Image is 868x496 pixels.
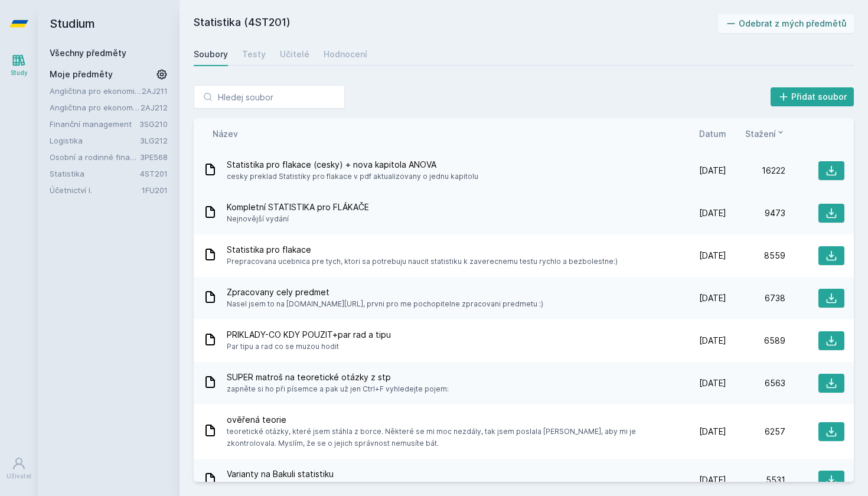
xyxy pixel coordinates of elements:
span: Prepracovana ucebnica pre tych, ktori sa potrebuju naucit statistiku k zaverecnemu testu rychlo a... [227,256,618,267]
span: Všechno co potřebujete [227,480,334,492]
button: Datum [699,128,726,140]
span: SUPER matroš na teoretické otázky z stp [227,371,449,383]
span: [DATE] [699,207,726,219]
span: [DATE] [699,426,726,438]
button: Název [213,128,238,140]
span: [DATE] [699,474,726,486]
span: Zpracovany cely predmet [227,286,543,298]
a: Hodnocení [324,43,367,66]
a: 4ST201 [140,169,168,178]
span: zapněte si ho při písemce a pak už jen Ctrl+F vyhledejte pojem: [227,383,449,395]
input: Hledej soubor [194,85,345,109]
div: Učitelé [280,48,309,60]
div: 8559 [726,250,785,262]
a: Soubory [194,43,228,66]
a: Logistika [50,135,140,146]
a: 3SG210 [139,119,168,129]
a: Učitelé [280,43,309,66]
h2: Statistika (4ST201) [194,14,718,33]
div: 6589 [726,335,785,347]
a: 1FU201 [142,185,168,195]
span: [DATE] [699,250,726,262]
span: Stažení [745,128,776,140]
span: Nejnovější vydání [227,213,369,225]
span: [DATE] [699,292,726,304]
div: Study [11,68,28,77]
span: Kompletní STATISTIKA pro FLÁKAČE [227,201,369,213]
span: Par tipu a rad co se muzou hodit [227,341,391,353]
a: Testy [242,43,266,66]
div: 6257 [726,426,785,438]
a: 2AJ211 [142,86,168,96]
span: cesky preklad Statistiky pro flakace v pdf aktualizovany o jednu kapitolu [227,171,478,182]
span: [DATE] [699,377,726,389]
div: 16222 [726,165,785,177]
span: PRIKLADY-CO KDY POUZIT+par rad a tipu [227,329,391,341]
button: Přidat soubor [771,87,854,106]
a: 3LG212 [140,136,168,145]
a: Účetnictví I. [50,184,142,196]
a: Všechny předměty [50,48,126,58]
span: Statistika pro flakace (cesky) + nova kapitola ANOVA [227,159,478,171]
div: Hodnocení [324,48,367,60]
a: Finanční management [50,118,139,130]
span: Moje předměty [50,68,113,80]
span: Nasel jsem to na [DOMAIN_NAME][URL], prvni pro me pochopitelne zpracovani predmetu :) [227,298,543,310]
a: Statistika [50,168,140,180]
span: Statistika pro flakace [227,244,618,256]
button: Stažení [745,128,785,140]
span: Varianty na Bakuli statistiku [227,468,334,480]
a: 2AJ212 [141,103,168,112]
div: 6563 [726,377,785,389]
a: 3PE568 [140,152,168,162]
a: Study [2,47,35,83]
a: Angličtina pro ekonomická studia 1 (B2/C1) [50,85,142,97]
div: Soubory [194,48,228,60]
a: Angličtina pro ekonomická studia 2 (B2/C1) [50,102,141,113]
span: teoretické otázky, které jsem stáhla z borce. Některé se mi moc nezdály, tak jsem poslala [PERSON... [227,426,663,449]
div: Testy [242,48,266,60]
button: Odebrat z mých předmětů [718,14,854,33]
div: 9473 [726,207,785,219]
div: 5531 [726,474,785,486]
span: ověřená teorie [227,414,663,426]
span: [DATE] [699,335,726,347]
div: Uživatel [6,472,31,481]
a: Osobní a rodinné finance [50,151,140,163]
div: 6738 [726,292,785,304]
a: Uživatel [2,451,35,487]
span: [DATE] [699,165,726,177]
